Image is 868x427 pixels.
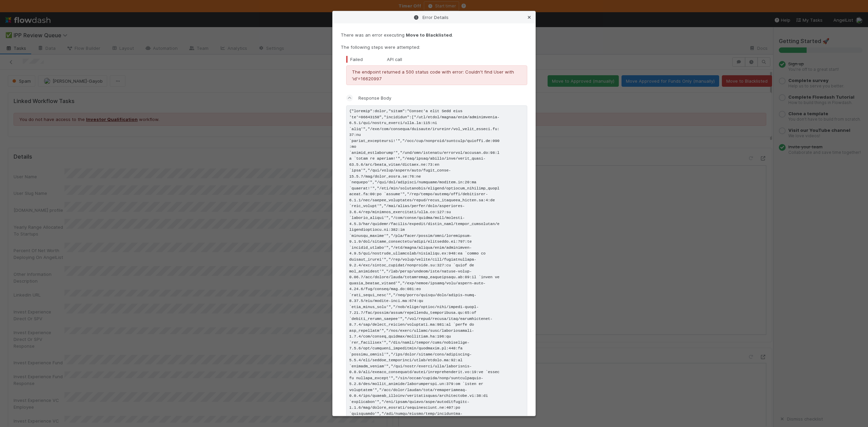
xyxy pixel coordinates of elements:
div: Error Details [333,11,535,23]
p: The endpoint returned a 500 status code with error: Couldn't find User with 'id'=16620997 [352,68,521,82]
span: Response Body [358,95,391,101]
p: The following steps were attempted: [341,44,527,50]
strong: Move to Blacklisted [406,32,452,38]
div: Failed [346,56,387,63]
p: There was an error executing . [341,32,527,38]
div: API call [346,56,527,63]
